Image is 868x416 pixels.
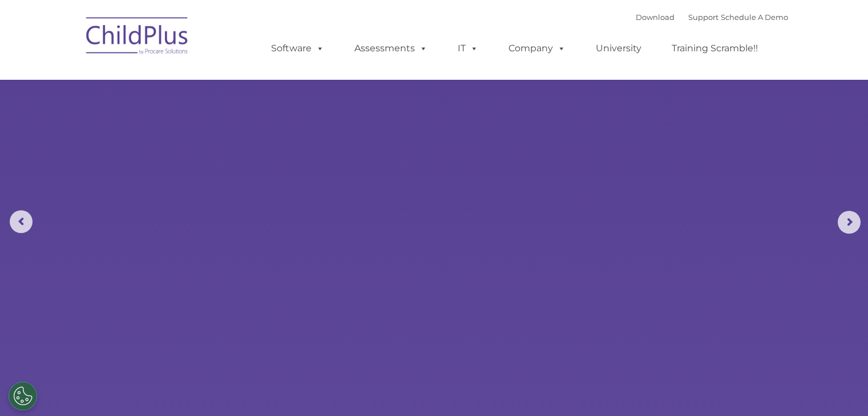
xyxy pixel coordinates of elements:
a: Software [260,37,336,60]
a: Download [636,13,675,22]
a: Company [497,37,577,60]
button: Cookies Settings [9,382,37,410]
a: Assessments [343,37,439,60]
a: IT [446,37,490,60]
a: Training Scramble!! [660,37,769,60]
a: Schedule A Demo [721,13,788,22]
font: | [636,13,788,22]
a: Support [688,13,718,22]
a: University [584,37,653,60]
img: ChildPlus by Procare Solutions [80,9,195,66]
